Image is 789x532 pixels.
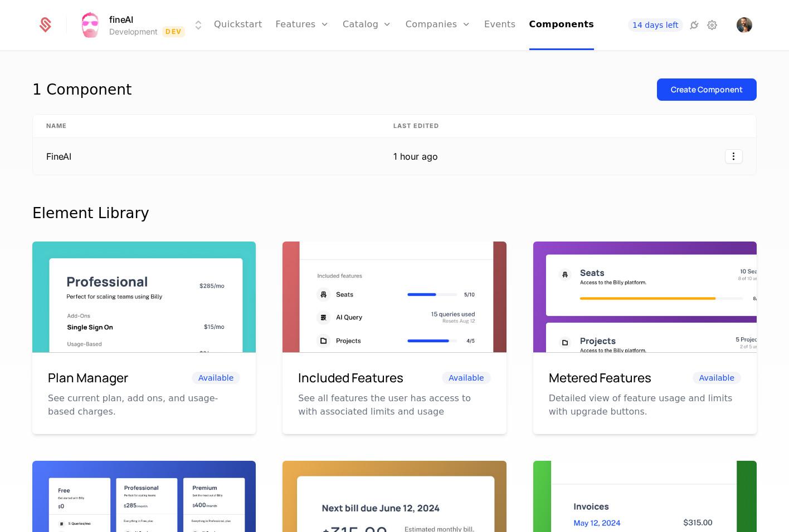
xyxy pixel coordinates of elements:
button: Create Component [657,78,757,101]
h6: Metered Features [549,368,651,387]
span: Available [192,372,240,384]
h6: Plan Manager [48,368,128,387]
div: Development [109,26,158,37]
h6: Included Features [298,368,403,387]
td: FineAI [33,138,380,175]
div: Create Component [671,84,743,95]
span: Available [693,372,741,384]
span: Available [442,372,490,384]
th: Last edited [380,115,458,138]
p: See all features the user has access to with associated limits and usage [298,392,490,418]
img: fineAI [77,12,104,38]
th: Name [33,115,380,138]
div: 1 hour ago [393,150,445,163]
div: 1 Component [32,78,131,101]
p: See current plan, add ons, and usage-based charges. [48,392,240,418]
a: Settings [705,18,719,32]
button: Open user button [737,17,752,33]
a: Integrations [688,18,701,32]
div: Element Library [32,202,757,224]
span: fineAI [109,13,133,26]
img: Tiago Formosinho [737,17,752,33]
button: Select action [725,149,743,164]
p: Detailed view of feature usage and limits with upgrade buttons. [549,392,741,418]
span: Dev [162,26,185,37]
a: 14 days left [628,18,683,32]
button: Select environment [80,13,205,37]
